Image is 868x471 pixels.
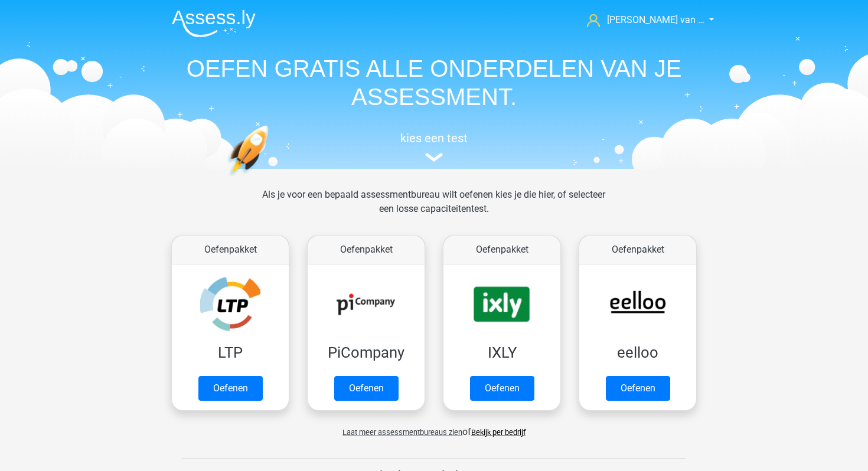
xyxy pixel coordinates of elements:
a: Oefenen [334,376,399,401]
a: [PERSON_NAME] van … [582,13,706,27]
a: Oefenen [606,376,670,401]
img: assessment [425,153,443,162]
div: of [162,416,706,439]
a: kies een test [162,131,706,162]
a: Oefenen [470,376,534,401]
span: Laat meer assessmentbureaus zien [342,428,462,437]
h1: OEFEN GRATIS ALLE ONDERDELEN VAN JE ASSESSMENT. [162,54,706,111]
span: [PERSON_NAME] van … [607,14,704,25]
img: oefenen [227,125,314,232]
div: Als je voor een bepaald assessmentbureau wilt oefenen kies je die hier, of selecteer een losse ca... [253,188,615,230]
a: Oefenen [198,376,263,401]
a: Bekijk per bedrijf [471,428,526,437]
h5: kies een test [162,131,706,145]
img: Assessly [172,9,256,37]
